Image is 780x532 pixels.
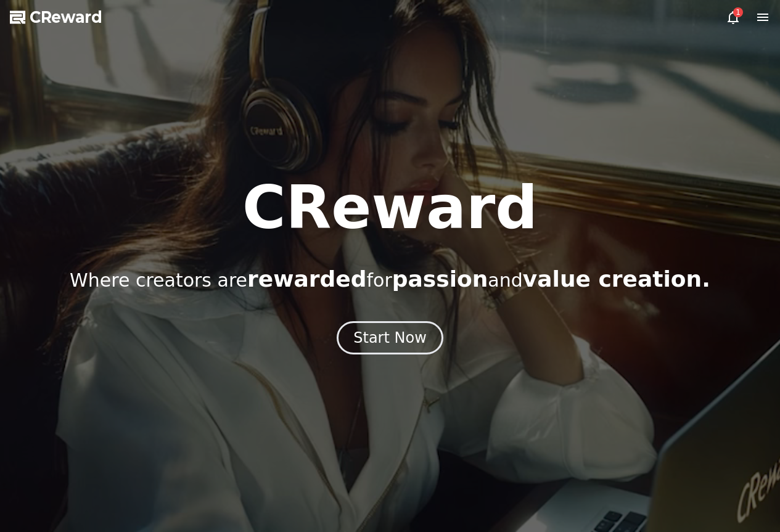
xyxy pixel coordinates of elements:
[337,334,443,345] a: Start Now
[242,178,538,237] h1: CReward
[523,266,710,292] span: value creation.
[30,7,102,27] span: CReward
[337,321,443,354] button: Start Now
[10,7,102,27] a: CReward
[726,10,741,25] a: 1
[392,266,488,292] span: passion
[247,266,366,292] span: rewarded
[70,267,710,292] p: Where creators are for and
[353,328,427,348] div: Start Now
[733,7,743,17] div: 1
